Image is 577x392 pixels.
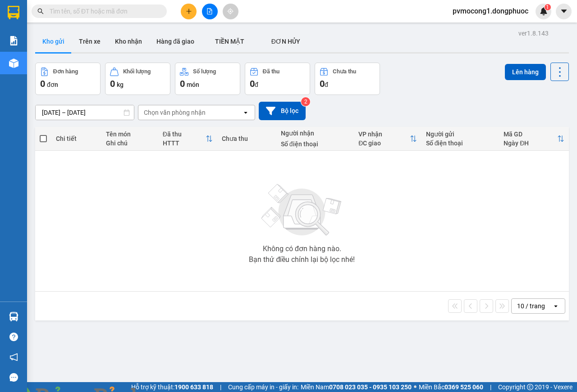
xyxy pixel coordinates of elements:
[131,382,213,392] span: Hỗ trợ kỹ thuật:
[223,4,238,19] button: aim
[9,353,18,361] span: notification
[426,140,495,147] div: Số điện thoại
[175,63,240,95] button: Số lượng0món
[259,102,306,120] button: Bộ lọc
[220,382,221,392] span: |
[35,31,72,52] button: Kho gửi
[245,63,310,95] button: Đã thu0đ
[72,31,108,52] button: Trên xe
[499,127,569,151] th: Toggle SortBy
[163,131,206,138] div: Đã thu
[445,5,536,17] span: pvmocong1.dongphuoc
[490,382,491,392] span: |
[50,6,156,16] input: Tìm tên, số ĐT hoặc mã đơn
[315,63,380,95] button: Chưa thu0đ
[504,140,557,147] div: Ngày ĐH
[426,131,495,138] div: Người gửi
[444,383,483,391] strong: 0369 525 060
[47,81,58,88] span: đơn
[123,68,151,75] div: Khối lượng
[9,59,18,68] img: warehouse-icon
[8,6,19,19] img: logo-vxr
[540,7,548,15] img: icon-new-feature
[320,78,325,89] span: 0
[505,64,546,80] button: Lên hàng
[517,302,545,311] div: 10 / trang
[333,68,356,75] div: Chưa thu
[193,68,216,75] div: Số lượng
[40,78,45,89] span: 0
[117,81,124,88] span: kg
[281,140,350,148] div: Số điện thoại
[255,81,258,88] span: đ
[556,4,572,19] button: caret-down
[242,109,249,116] svg: open
[180,78,185,89] span: 0
[354,127,421,151] th: Toggle SortBy
[250,78,255,89] span: 0
[518,28,549,38] div: ver 1.8.143
[301,382,412,392] span: Miền Nam
[227,8,234,14] span: aim
[206,8,213,14] span: file-add
[504,131,557,138] div: Mã GD
[228,382,298,392] span: Cung cấp máy in - giấy in:
[552,302,559,310] svg: open
[202,4,218,19] button: file-add
[186,8,192,14] span: plus
[105,63,170,95] button: Khối lượng0kg
[419,382,483,392] span: Miền Bắc
[257,179,347,242] img: svg+xml;base64,PHN2ZyBjbGFzcz0ibGlzdC1wbHVnX19zdmciIHhtbG5zPSJodHRwOi8vd3d3LnczLm9yZy8yMDAwL3N2Zy...
[271,38,300,45] span: ĐƠN HỦY
[546,4,549,10] span: 1
[149,31,201,52] button: Hàng đã giao
[9,333,18,341] span: question-circle
[358,140,409,147] div: ĐC giao
[281,130,350,137] div: Người nhận
[249,256,355,263] div: Bạn thử điều chỉnh lại bộ lọc nhé!
[174,383,213,391] strong: 1900 633 818
[545,4,551,10] sup: 1
[9,373,18,382] span: message
[329,383,412,391] strong: 0708 023 035 - 0935 103 250
[36,105,134,120] input: Select a date range.
[527,384,533,390] span: copyright
[9,36,18,45] img: solution-icon
[144,108,206,117] div: Chọn văn phòng nhận
[56,135,97,142] div: Chi tiết
[106,140,154,147] div: Ghi chú
[560,7,568,15] span: caret-down
[9,312,18,321] img: warehouse-icon
[358,131,409,138] div: VP nhận
[106,131,154,138] div: Tên món
[158,127,217,151] th: Toggle SortBy
[301,97,310,106] sup: 2
[181,4,197,19] button: plus
[35,63,101,95] button: Đơn hàng0đơn
[37,8,44,14] span: search
[187,81,199,88] span: món
[222,135,272,142] div: Chưa thu
[108,31,149,52] button: Kho nhận
[263,245,341,252] div: Không có đơn hàng nào.
[263,68,279,75] div: Đã thu
[325,81,328,88] span: đ
[53,68,78,75] div: Đơn hàng
[163,140,206,147] div: HTTT
[414,385,417,389] span: ⚪️
[110,78,115,89] span: 0
[215,38,244,45] span: TIỀN MẶT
